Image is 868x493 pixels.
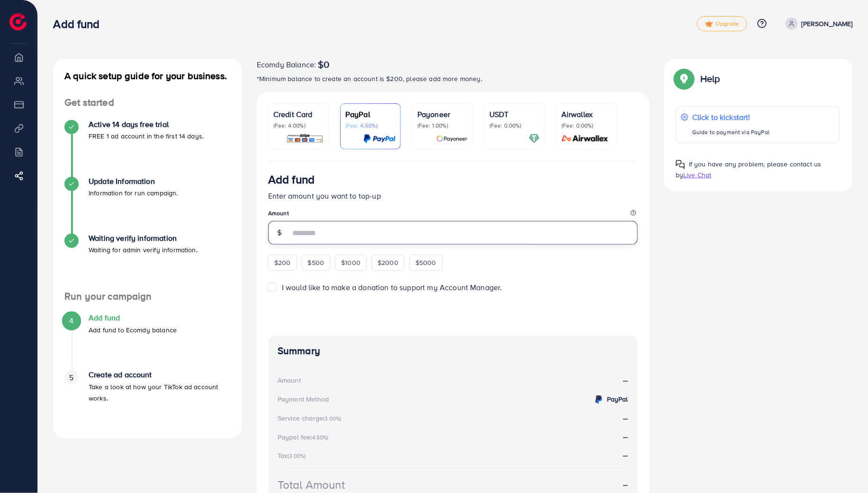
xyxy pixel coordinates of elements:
h4: Waiting verify information [89,234,198,243]
span: $0 [318,59,329,70]
strong: -- [624,431,628,442]
h3: Add fund [268,173,315,186]
h4: Update Information [89,177,178,186]
li: Update Information [53,177,242,234]
img: card [436,133,468,144]
h3: Add fund [53,17,107,31]
span: $1000 [341,258,361,267]
p: PayPal [345,109,396,120]
span: $5000 [416,258,436,267]
strong: -- [624,413,628,423]
div: Service charge [278,413,344,423]
div: Tax [278,451,309,460]
img: logo [9,13,27,30]
span: 4 [69,315,73,326]
small: (3.00%) [323,415,341,422]
p: Help [700,73,720,84]
img: card [286,133,324,144]
small: (3.00%) [288,452,306,460]
p: Information for run campaign. [89,187,178,199]
h4: A quick setup guide for your business. [53,70,242,82]
p: (Fee: 1.00%) [417,122,468,129]
img: Popup guide [676,70,693,87]
h4: Run your campaign [53,291,242,302]
img: card [363,133,396,144]
p: Click to kickstart! [692,111,769,123]
strong: -- [624,450,628,460]
h4: Active 14 days free trial [89,120,204,129]
h4: Add fund [89,313,177,322]
span: $500 [308,258,325,267]
p: [PERSON_NAME] [802,18,853,29]
div: Paypal fee [278,432,332,442]
iframe: Chat [828,450,861,486]
a: [PERSON_NAME] [782,18,853,30]
div: Amount [278,375,301,385]
p: Credit Card [273,109,324,120]
span: $200 [274,258,291,267]
div: Payment Method [278,394,329,404]
span: Live Chat [683,170,711,180]
p: Enter amount you want to top-up [268,190,638,201]
li: Add fund [53,313,242,370]
h4: Summary [278,345,628,357]
p: Guide to payment via PayPal [692,127,769,138]
strong: -- [624,479,628,490]
strong: PayPal [607,394,628,404]
span: Ecomdy Balance: [257,59,316,70]
p: USDT [489,109,540,120]
p: (Fee: 4.50%) [345,122,396,129]
p: Airwallex [561,109,612,120]
strong: -- [624,375,628,386]
span: Upgrade [705,20,739,27]
a: tickUpgrade [697,16,747,31]
legend: Amount [268,209,638,221]
li: Active 14 days free trial [53,120,242,177]
p: (Fee: 0.00%) [489,122,540,129]
span: I would like to make a donation to support my Account Manager. [282,282,502,292]
img: Popup guide [676,160,685,169]
img: card [559,133,612,144]
img: credit [593,394,605,405]
h4: Get started [53,97,242,109]
small: (4.50%) [311,434,329,441]
p: Waiting for admin verify information. [89,244,198,256]
span: $2000 [378,258,398,267]
li: Create ad account [53,370,242,427]
p: Payoneer [417,109,468,120]
div: Total Amount [278,476,345,493]
li: Waiting verify information [53,234,242,291]
span: If you have any problem, please contact us by [676,159,822,180]
p: FREE 1 ad account in the first 14 days. [89,130,204,142]
img: tick [705,21,713,27]
img: card [529,133,540,144]
h4: Create ad account [89,370,230,379]
span: 5 [69,372,73,383]
p: (Fee: 0.00%) [561,122,612,129]
p: *Minimum balance to create an account is $200, please add more money. [257,73,649,84]
p: Add fund to Ecomdy balance [89,324,177,336]
p: (Fee: 4.00%) [273,122,324,129]
p: Take a look at how your TikTok ad account works. [89,381,230,404]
